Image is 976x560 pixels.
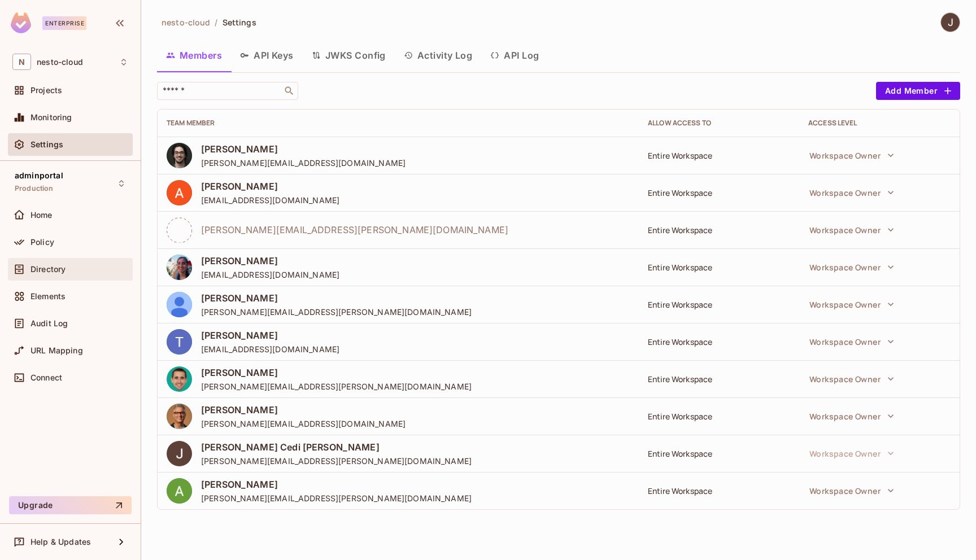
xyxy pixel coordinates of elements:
span: Monitoring [30,113,72,122]
span: Audit Log [30,319,68,328]
img: ACg8ocINFAj3Z9mQcbVusZlnHkcacTY_90z3CSJFL7ardwQkWMCx5g=s96-c [167,180,192,205]
button: Activity Log [395,41,482,69]
button: Workspace Owner [804,218,900,241]
span: Workspace: nesto-cloud [37,58,83,67]
div: Entire Workspace [648,374,790,384]
img: ACg8ocJHGSarL5f1IAfcZifux1Z2PfnbMFi-VXz8sxwi87OEfW7qe50=s96-c [167,255,192,280]
span: Settings [223,17,256,28]
span: N [12,54,31,70]
button: Workspace Owner [804,368,900,390]
div: Entire Workspace [648,150,790,161]
button: Workspace Owner [804,479,900,502]
img: SReyMgAAAABJRU5ErkJggg== [11,12,31,33]
button: Workspace Owner [804,293,900,316]
img: ACg8ocJkX-VRI6lXPNFZbkrVrsa94bpYkazFmaFKRXCbA_l4U_ibG6GY=s96-c [167,404,192,429]
span: [PERSON_NAME][EMAIL_ADDRESS][PERSON_NAME][DOMAIN_NAME] [201,493,472,504]
button: API Keys [231,41,303,69]
div: Entire Workspace [648,299,790,310]
button: JWKS Config [303,41,395,69]
span: [PERSON_NAME][EMAIL_ADDRESS][PERSON_NAME][DOMAIN_NAME] [201,381,472,392]
span: [EMAIL_ADDRESS][DOMAIN_NAME] [201,269,339,280]
span: [PERSON_NAME][EMAIL_ADDRESS][DOMAIN_NAME] [201,418,406,429]
div: Entire Workspace [648,225,790,235]
span: Projects [30,86,62,95]
span: Connect [30,373,62,382]
div: Allow Access to [648,119,790,128]
span: [PERSON_NAME][EMAIL_ADDRESS][PERSON_NAME][DOMAIN_NAME] [201,307,472,317]
span: [PERSON_NAME] [201,180,339,193]
span: [EMAIL_ADDRESS][DOMAIN_NAME] [201,195,339,205]
span: Directory [30,265,66,274]
span: [EMAIL_ADDRESS][DOMAIN_NAME] [201,344,339,355]
button: Workspace Owner [804,256,900,278]
div: Entire Workspace [648,262,790,273]
button: Workspace Owner [804,405,900,427]
div: Entire Workspace [648,448,790,459]
span: Home [30,211,53,220]
span: URL Mapping [30,346,83,355]
div: Entire Workspace [648,336,790,347]
span: [PERSON_NAME] [201,366,472,379]
img: ACg8ocInWiqgm7THLiHZL-AOgl3cbDTFDGyEu4T6eAo8dMIL-lStsQk=s96-c [167,143,192,168]
span: Production [15,184,54,193]
button: Workspace Owner [804,330,900,353]
div: Entire Workspace [648,187,790,198]
div: Access Level [808,119,951,128]
span: [PERSON_NAME] Cedi [PERSON_NAME] [201,441,472,453]
span: [PERSON_NAME] [201,329,339,342]
span: [PERSON_NAME][EMAIL_ADDRESS][PERSON_NAME][DOMAIN_NAME] [201,224,508,236]
span: nesto-cloud [162,17,210,28]
img: ACg8ocK6s1U95Lzh0ihjHPimrcnage5xhSl2FSgDt12SbTE1AFUDhg=s96-c [167,329,192,355]
button: Workspace Owner [804,181,900,204]
span: [PERSON_NAME] [201,404,406,416]
button: Members [157,41,231,69]
div: Enterprise [42,16,86,30]
span: Policy [30,238,54,247]
li: / [215,17,217,28]
img: ACg8ocKPCTKPugYkW8D8vsxhOMNix9If998dUO2KNYckAd6XA2XWTbXI=s96-c [167,366,192,392]
span: adminportal [15,171,63,180]
button: API Log [481,41,548,69]
div: Entire Workspace [648,411,790,422]
span: [PERSON_NAME][EMAIL_ADDRESS][DOMAIN_NAME] [201,158,406,168]
span: [PERSON_NAME] [201,292,472,304]
button: Workspace Owner [804,144,900,167]
span: [PERSON_NAME] [201,255,339,267]
span: Help & Updates [30,537,91,546]
button: Add Member [876,82,960,100]
img: ALV-UjX2LB9Y3BJP2oSr8MQhB6Yv0ctuOdVyHtvc74BpWuGBxfAent3NzTTPuI58_tFFECk7-xRK5_B-1O4NLRaSl9eLhcxz0... [167,292,192,317]
img: ACg8ocJOa3s1IeQ-6Va1Mxqv5DinWLinGllkbH7lziyD5K92zyGV_w=s96-c [167,441,192,466]
div: Entire Workspace [648,485,790,496]
div: Team Member [167,119,630,128]
span: [PERSON_NAME] [201,478,472,491]
span: Elements [30,292,66,301]
span: [PERSON_NAME][EMAIL_ADDRESS][PERSON_NAME][DOMAIN_NAME] [201,456,472,466]
button: Workspace Owner [804,442,900,465]
span: [PERSON_NAME] [201,143,406,155]
img: Jorge Cedi Voirol [941,13,960,32]
button: Upgrade [9,496,132,514]
img: ACg8ocKP62XrWqLczj_EmFmsFVuTHLyVI1jT1JeuQECbQTOEspKU3A=s96-c [167,478,192,504]
span: Settings [30,140,63,149]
